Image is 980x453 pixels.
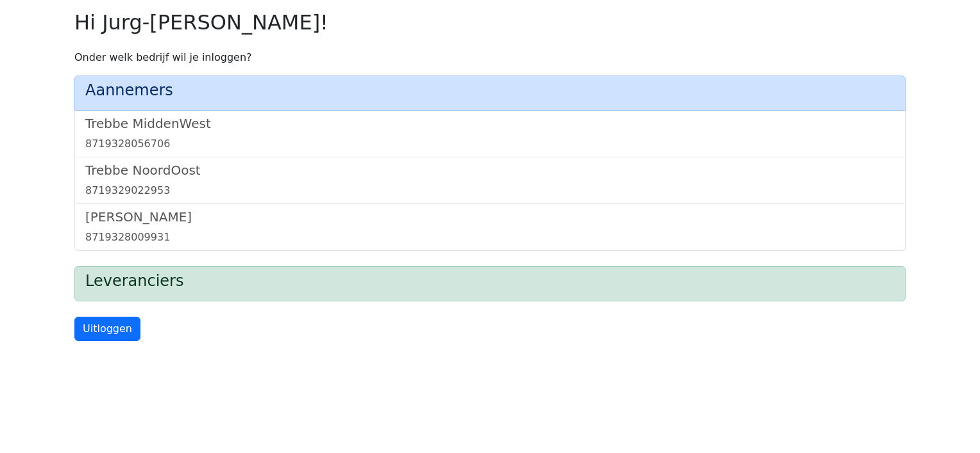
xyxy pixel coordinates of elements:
[74,50,906,65] p: Onder welk bedrijf wil je inloggen?
[85,209,895,225] h5: [PERSON_NAME]
[85,209,895,245] a: [PERSON_NAME]8719328009931
[74,10,906,35] h2: Hi Jurg-[PERSON_NAME]!
[85,163,895,198] a: Trebbe NoordOost8719329022953
[85,163,895,178] h5: Trebbe NoordOost
[85,116,895,131] h5: Trebbe MiddenWest
[85,81,895,100] h4: Aannemers
[85,136,895,152] div: 8719328056706
[85,272,895,290] h4: Leveranciers
[74,317,140,341] a: Uitloggen
[85,116,895,152] a: Trebbe MiddenWest8719328056706
[85,230,895,245] div: 8719328009931
[85,183,895,198] div: 8719329022953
